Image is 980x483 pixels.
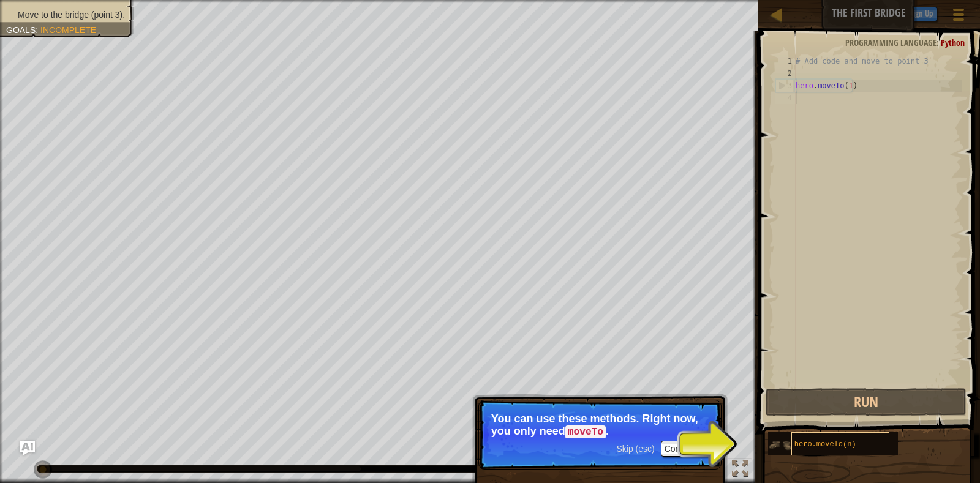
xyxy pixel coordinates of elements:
div: 3 [776,80,796,92]
button: Run [766,388,967,416]
span: Goals [6,25,36,35]
span: Ask AI [840,7,861,18]
button: Continue [661,441,712,457]
span: Python [941,37,965,48]
img: portrait.png [768,433,791,457]
div: 4 [775,92,796,104]
span: hero.moveTo(n) [794,440,856,449]
button: Ask AI [834,2,867,25]
span: Skip (esc) [616,444,654,454]
code: moveTo [565,425,606,439]
span: : [36,25,40,35]
div: 1 [775,55,796,67]
span: : [937,37,941,48]
div: 2 [775,67,796,80]
button: Show game menu [943,2,974,31]
p: You can use these methods. Right now, you only need . [491,413,709,438]
li: Move to the bridge (point 3). [6,9,125,21]
button: Ask AI [20,441,35,455]
span: Incomplete [40,25,96,35]
span: Hints [873,7,894,18]
span: Programming language [845,37,937,48]
button: Sign Up [906,7,937,21]
span: Move to the bridge (point 3). [18,10,125,20]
